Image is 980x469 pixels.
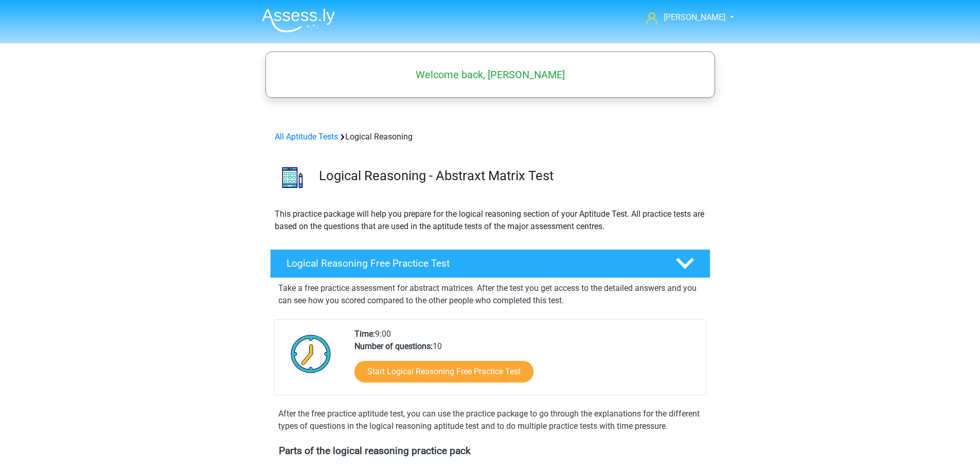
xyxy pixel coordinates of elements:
[271,155,314,199] img: logical reasoning
[642,11,726,24] a: [PERSON_NAME]
[279,445,702,457] h4: Parts of the logical reasoning practice pack
[354,361,533,383] a: Start Logical Reasoning Free Practice Test
[287,257,659,269] h4: Logical Reasoning Free Practice Test
[278,282,702,307] p: Take a free practice assessment for abstract matrices. After the test you get access to the detai...
[275,132,338,142] a: All Aptitude Tests
[274,408,706,432] div: After the free practice aptitude test, you can use the practice package to go through the explana...
[275,208,706,233] p: This practice package will help you prepare for the logical reasoning section of your Aptitude Te...
[271,131,710,143] div: Logical Reasoning
[266,249,715,278] a: Logical Reasoning Free Practice Test
[354,341,433,351] b: Number of questions:
[354,329,375,339] b: Time:
[285,328,337,379] img: Clock
[347,328,705,395] div: 9:00 10
[319,168,702,184] h3: Logical Reasoning - Abstraxt Matrix Test
[271,68,710,81] h5: Welcome back, [PERSON_NAME]
[262,8,335,32] img: Assessly
[664,12,725,22] span: [PERSON_NAME]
